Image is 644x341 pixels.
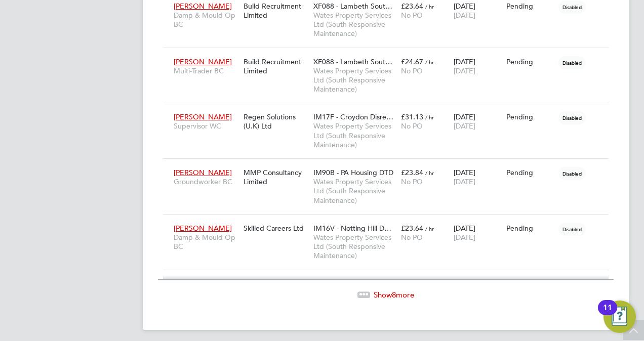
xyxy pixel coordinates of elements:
div: Pending [506,224,554,233]
span: XF088 - Lambeth Sout… [313,57,392,66]
span: No PO [401,233,423,242]
span: Wates Property Services Ltd (South Responsive Maintenance) [313,66,396,94]
a: [PERSON_NAME]Supervisor WCRegen Solutions (U.K) LtdIM17F - Croydon Disre…Wates Property Services ... [171,107,609,115]
span: / hr [425,225,434,232]
span: No PO [401,11,423,20]
div: Skilled Careers Ltd [241,219,311,238]
span: No PO [401,66,423,75]
span: Disabled [558,223,586,236]
span: No PO [401,121,423,131]
span: XF088 - Lambeth Sout… [313,2,392,11]
span: / hr [425,113,434,121]
span: Disabled [558,111,586,124]
span: Wates Property Services Ltd (South Responsive Maintenance) [313,233,396,261]
span: / hr [425,58,434,66]
span: / hr [425,3,434,10]
div: Pending [506,57,554,66]
div: [DATE] [451,107,504,136]
span: Disabled [558,1,586,14]
span: [PERSON_NAME] [174,2,232,11]
div: Pending [506,168,554,177]
span: Multi-Trader BC [174,66,238,75]
div: [DATE] [451,219,504,247]
span: Groundworker BC [174,177,238,186]
div: Build Recruitment Limited [241,52,311,80]
span: [PERSON_NAME] [174,224,232,233]
span: Wates Property Services Ltd (South Responsive Maintenance) [313,121,396,149]
div: Pending [506,2,554,11]
div: Regen Solutions (U.K) Ltd [241,107,311,136]
span: Show more [374,290,414,300]
span: [DATE] [454,121,475,131]
button: Open Resource Center, 11 new notifications [603,301,636,333]
a: [PERSON_NAME]Groundworker BCMMP Consultancy LimitedIM90B - PA Housing DTDWates Property Services ... [171,162,609,171]
span: £23.64 [401,2,423,11]
span: Disabled [558,56,586,69]
span: £23.64 [401,224,423,233]
span: [DATE] [454,66,475,75]
span: No PO [401,177,423,186]
span: [PERSON_NAME] [174,112,232,121]
span: £23.84 [401,168,423,177]
span: [DATE] [454,11,475,20]
span: [DATE] [454,233,475,242]
span: [DATE] [454,177,475,186]
span: Damp & Mould Op BC [174,233,238,251]
a: [PERSON_NAME]Multi-Trader BCBuild Recruitment LimitedXF088 - Lambeth Sout…Wates Property Services... [171,52,609,60]
div: [DATE] [451,52,504,80]
span: 8 [392,290,396,300]
span: IM90B - PA Housing DTD [313,168,393,177]
div: [DATE] [451,163,504,191]
span: IM17F - Croydon Disre… [313,112,393,121]
span: [PERSON_NAME] [174,168,232,177]
div: 11 [603,308,612,321]
span: Damp & Mould Op BC [174,11,238,29]
span: IM16V - Notting Hill D… [313,224,391,233]
span: Wates Property Services Ltd (South Responsive Maintenance) [313,11,396,38]
span: Disabled [558,167,586,180]
span: £24.67 [401,57,423,66]
span: [PERSON_NAME] [174,57,232,66]
span: Supervisor WC [174,121,238,131]
span: Wates Property Services Ltd (South Responsive Maintenance) [313,177,396,205]
a: [PERSON_NAME]Damp & Mould Op BCSkilled Careers LtdIM16V - Notting Hill D…Wates Property Services ... [171,218,609,227]
div: Pending [506,112,554,121]
span: / hr [425,169,434,177]
span: £31.13 [401,112,423,121]
div: MMP Consultancy Limited [241,163,311,191]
